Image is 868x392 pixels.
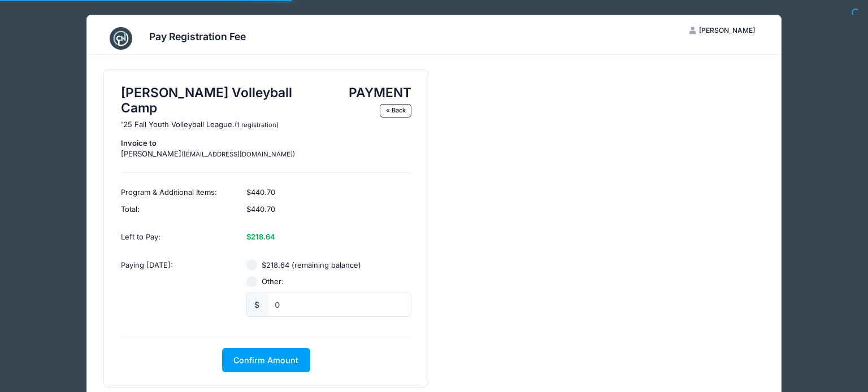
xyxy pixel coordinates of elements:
div: $ [246,293,267,317]
span: [PERSON_NAME] [699,26,755,34]
a: « Back [380,104,411,117]
div: Total: [115,201,241,224]
small: (1 registration) [235,121,279,129]
img: CampNetwork [110,27,132,50]
p: '25 Fall Youth Volleyball League. [121,119,311,130]
div: Paying [DATE]: [115,251,241,325]
label: Other: [262,276,284,288]
div: Program & Additional Items: [115,178,241,201]
h3: Pay Registration Fee [149,31,246,42]
small: ([EMAIL_ADDRESS][DOMAIN_NAME]) [181,150,295,158]
div: Left to Pay: [115,223,241,251]
div: $440.70 [241,201,417,224]
button: Confirm Amount [222,348,310,372]
b: [PERSON_NAME] Volleyball Camp [121,85,292,115]
div: $440.70 [241,178,417,201]
strong: Invoice to [121,138,157,147]
button: [PERSON_NAME] [680,21,765,40]
p: [PERSON_NAME] [121,138,311,160]
h1: PAYMENT [322,85,412,100]
strong: $218.64 [246,232,275,241]
span: Confirm Amount [233,355,298,365]
label: $218.64 (remaining balance) [262,260,361,271]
